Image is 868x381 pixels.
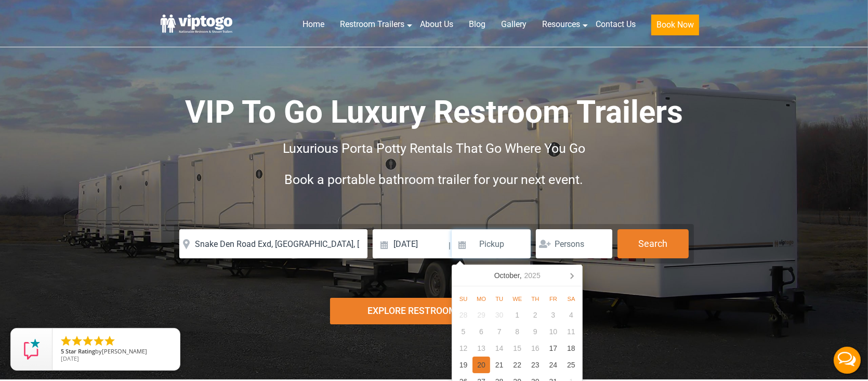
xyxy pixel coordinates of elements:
[283,141,585,156] span: Luxurious Porta Potty Rentals That Go Where You Go
[527,307,545,323] div: 2
[330,298,538,324] div: Explore Restroom Trailers
[508,340,527,357] div: 15
[472,357,491,373] div: 20
[472,293,491,305] div: Mo
[490,357,508,373] div: 21
[490,323,508,340] div: 7
[61,348,172,356] span: by
[82,335,94,347] li: 
[508,293,527,305] div: We
[332,13,412,36] a: Restroom Trailers
[562,293,581,305] div: Sa
[544,340,562,357] div: 17
[527,323,545,340] div: 9
[524,269,541,282] i: 2025
[562,323,581,340] div: 11
[71,335,83,347] li: 
[295,13,332,36] a: Home
[588,13,643,36] a: Contact Us
[449,229,451,262] span: |
[373,229,447,258] input: Delivery
[490,340,508,357] div: 14
[826,339,868,381] button: Live Chat
[461,13,493,36] a: Blog
[493,13,534,36] a: Gallery
[490,307,508,323] div: 30
[544,307,562,323] div: 3
[61,354,79,362] span: [DATE]
[536,229,612,258] input: Persons
[285,172,584,187] span: Book a portable bathroom trailer for your next event.
[472,340,491,357] div: 13
[472,307,491,323] div: 29
[490,267,545,284] div: October,
[454,340,472,357] div: 12
[643,13,707,42] a: Book Now
[508,357,527,373] div: 22
[534,13,588,36] a: Resources
[452,229,531,258] input: Pickup
[490,293,508,305] div: Tu
[454,307,472,323] div: 28
[562,340,581,357] div: 18
[412,13,461,36] a: About Us
[651,15,699,35] button: Book Now
[185,94,683,130] span: VIP To Go Luxury Restroom Trailers
[472,323,491,340] div: 6
[60,335,72,347] li: 
[102,347,147,355] span: [PERSON_NAME]
[454,323,472,340] div: 5
[544,293,562,305] div: Fr
[562,307,581,323] div: 4
[179,229,367,258] input: Where do you need your restroom?
[61,347,64,355] span: 5
[562,357,581,373] div: 25
[65,347,95,355] span: Star Rating
[508,323,527,340] div: 8
[544,323,562,340] div: 10
[454,357,472,373] div: 19
[527,340,545,357] div: 16
[93,335,105,347] li: 
[527,293,545,305] div: Th
[508,307,527,323] div: 1
[544,357,562,373] div: 24
[527,357,545,373] div: 23
[103,335,116,347] li: 
[454,293,472,305] div: Su
[21,339,42,360] img: Review Rating
[617,229,689,258] button: Search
